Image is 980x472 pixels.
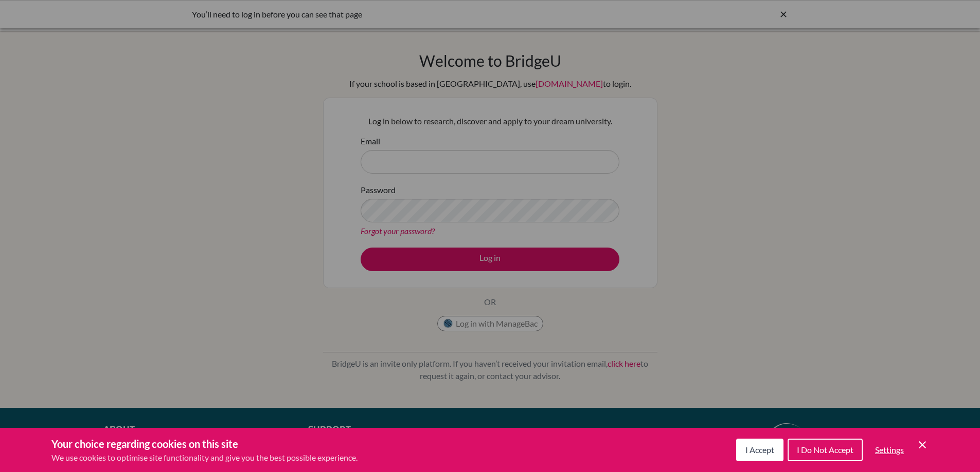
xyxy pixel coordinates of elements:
[916,439,929,451] button: Save and close
[875,445,904,455] span: Settings
[51,451,358,464] p: We use cookies to optimise site functionality and give you the best possible experience.
[867,440,912,460] button: Settings
[797,445,853,455] span: I Do Not Accept
[745,445,774,455] span: I Accept
[51,436,358,451] h3: Your choice regarding cookies on this site
[736,439,783,461] button: I Accept
[788,439,863,461] button: I Do Not Accept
